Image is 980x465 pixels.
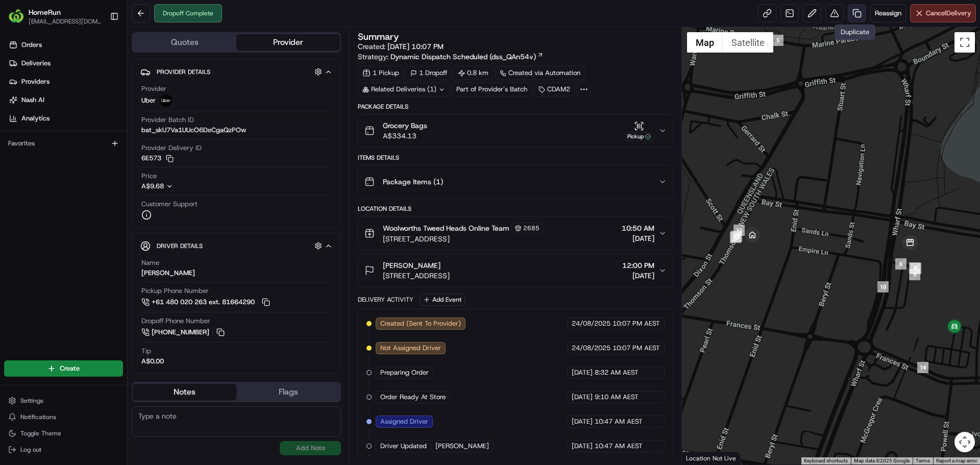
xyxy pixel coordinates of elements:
[624,121,654,141] button: Pickup
[27,66,168,77] input: Clear
[20,413,56,421] span: Notifications
[684,451,718,464] img: Google
[10,10,31,31] img: Nash
[10,41,186,57] p: Welcome 👋
[358,82,450,96] div: Related Deliveries (1)
[20,446,41,454] span: Log out
[936,458,977,463] a: Report a map error
[870,4,906,22] button: Reassign
[358,165,672,198] button: Package Items (1)
[383,120,427,131] span: Grocery Bags
[435,442,489,451] span: [PERSON_NAME]
[157,68,210,76] span: Provider Details
[595,368,639,377] span: 8:32 AM AEST
[875,9,901,18] span: Reassign
[383,131,427,141] span: A$334.13
[895,258,906,270] div: 6
[141,286,209,296] span: Pickup Phone Number
[595,442,643,451] span: 10:47 AM AEST
[141,172,157,181] span: Price
[406,66,452,80] div: 1 Dropoff
[358,103,673,111] div: Package Details
[954,432,975,452] button: Map camera controls
[380,393,446,402] span: Order Ready At Store
[380,368,429,377] span: Preparing Order
[358,254,672,287] button: [PERSON_NAME][STREET_ADDRESS]12:00 PM[DATE]
[383,177,443,187] span: Package Items ( 1 )
[622,223,654,233] span: 10:50 AM
[910,4,976,22] button: CancelDelivery
[21,40,42,50] span: Orders
[380,442,427,451] span: Driver Updated
[236,34,340,51] button: Provider
[495,66,585,80] div: Created via Automation
[4,426,123,440] button: Toggle Theme
[152,298,255,307] span: +61 480 020 263 ext. 81664290
[236,384,340,400] button: Flags
[358,154,673,162] div: Items Details
[909,269,920,280] div: 9
[141,96,156,105] span: Uber
[21,95,44,105] span: Nash AI
[358,114,672,147] button: Grocery BagsA$334.13Pickup
[6,144,82,162] a: 📗Knowledge Base
[141,357,164,366] div: A$0.00
[387,42,444,51] span: [DATE] 10:07 PM
[624,132,654,141] div: Pickup
[141,268,195,278] div: [PERSON_NAME]
[21,77,50,86] span: Providers
[21,59,51,68] span: Deliveries
[72,173,124,181] a: Powered byPylon
[622,260,654,271] span: 12:00 PM
[730,232,741,243] div: 12
[4,74,127,90] a: Providers
[926,9,971,18] span: Cancel Delivery
[383,223,509,233] span: Woolworths Tweed Heads Online Team
[390,52,536,62] span: Dynamic Dispatch Scheduled (dss_QAn54v)
[4,110,127,127] a: Analytics
[141,258,159,267] span: Name
[152,328,209,337] span: [PHONE_NUMBER]
[454,66,493,80] div: 0.8 km
[358,52,544,62] div: Strategy:
[572,344,610,353] span: 24/08/2025
[854,458,910,463] span: Map data ©2025 Google
[383,271,450,281] span: [STREET_ADDRESS]
[380,319,461,328] span: Created (Sent To Provider)
[4,410,123,424] button: Notifications
[358,41,444,52] span: Created:
[4,55,127,71] a: Deliveries
[572,368,593,377] span: [DATE]
[612,344,660,353] span: 10:07 PM AEST
[731,231,742,242] div: 13
[8,8,24,25] img: HomeRun
[29,7,61,17] button: HomeRun
[141,154,174,163] button: 6E573
[133,384,236,400] button: Notes
[910,263,921,274] div: 8
[835,25,875,40] div: Duplicate
[612,319,660,328] span: 10:07 PM AEST
[772,35,783,46] div: 5
[141,143,202,153] span: Provider Delivery ID
[390,52,544,62] a: Dynamic Dispatch Scheduled (dss_QAn54v)
[141,182,164,190] span: A$9.68
[141,327,226,338] button: [PHONE_NUMBER]
[622,271,654,281] span: [DATE]
[682,452,741,464] div: Location Not Live
[723,32,773,53] button: Show satellite imagery
[383,234,543,244] span: [STREET_ADDRESS]
[909,262,920,274] div: 7
[917,362,928,373] div: 14
[29,17,102,26] button: [EMAIL_ADDRESS][DOMAIN_NAME]
[141,115,194,125] span: Provider Batch ID
[141,182,231,191] button: A$9.68
[572,393,593,402] span: [DATE]
[4,394,123,408] button: Settings
[20,429,61,437] span: Toggle Theme
[86,149,94,157] div: 💻
[358,205,673,213] div: Location Details
[804,457,848,464] button: Keyboard shortcuts
[10,149,18,157] div: 📗
[4,37,127,53] a: Orders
